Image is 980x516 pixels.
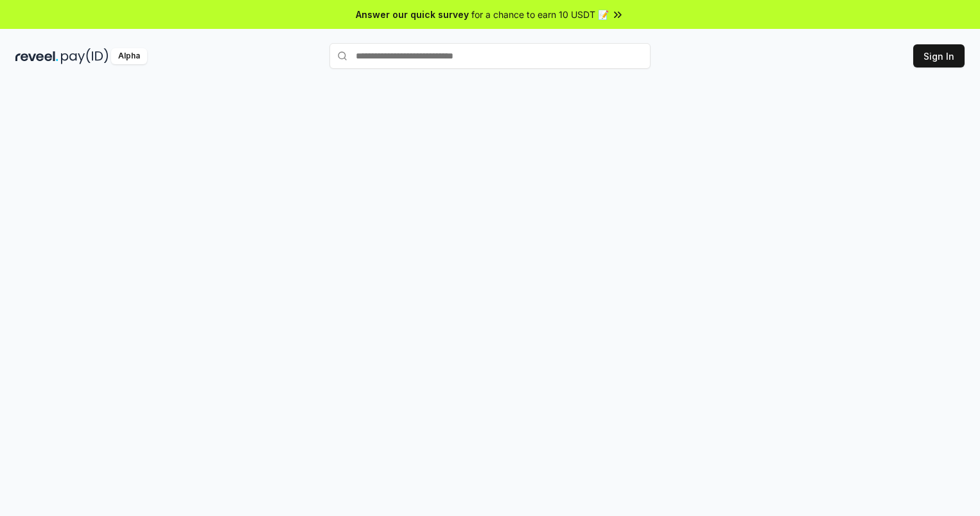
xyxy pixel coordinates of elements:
img: pay_id [61,48,109,64]
img: reveel_dark [15,48,58,64]
span: Answer our quick survey [356,8,469,21]
button: Sign In [913,44,965,67]
div: Alpha [111,48,147,64]
span: for a chance to earn 10 USDT 📝 [471,8,609,21]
